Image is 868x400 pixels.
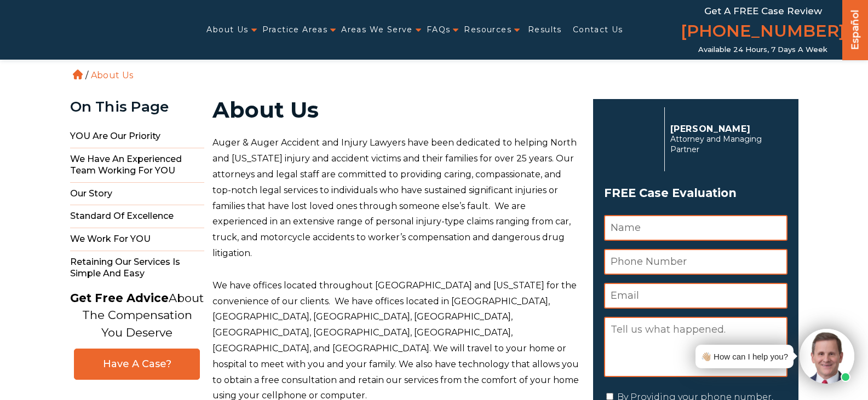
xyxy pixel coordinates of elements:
[70,228,204,251] span: We Work For YOU
[70,289,204,341] p: About The Compensation You Deserve
[70,205,204,228] span: Standard of Excellence
[704,5,822,16] span: Get a FREE Case Review
[262,19,328,41] a: Practice Areas
[604,283,787,309] input: Email
[464,19,511,41] a: Resources
[7,19,149,41] img: Auger & Auger Accident and Injury Lawyers Logo
[206,19,248,41] a: About Us
[70,251,204,285] span: Retaining Our Services Is Simple and Easy
[85,358,188,370] span: Have A Case?
[604,215,787,241] input: Name
[604,249,787,275] input: Phone Number
[681,19,845,45] a: [PHONE_NUMBER]
[698,45,827,54] span: Available 24 Hours, 7 Days a Week
[341,19,413,41] a: Areas We Serve
[670,124,781,134] p: [PERSON_NAME]
[73,69,83,79] a: Home
[74,349,200,380] a: Have A Case?
[212,99,580,121] h1: About Us
[212,137,577,258] span: Auger & Auger Accident and Injury Lawyers have been dedicated to helping North and [US_STATE] inj...
[70,183,204,206] span: Our Story
[70,125,204,148] span: YOU Are Our Priority
[573,19,623,41] a: Contact Us
[604,112,659,166] img: Herbert Auger
[604,183,787,204] span: FREE Case Evaluation
[701,349,788,364] div: 👋🏼 How can I help you?
[70,148,204,183] span: We Have An Experienced Team Working For YOU
[70,99,204,115] div: On This Page
[88,70,136,80] li: About Us
[70,291,169,305] strong: Get Free Advice
[528,19,562,41] a: Results
[800,329,854,384] img: Intaker widget Avatar
[670,134,781,155] span: Attorney and Managing Partner
[427,19,451,41] a: FAQs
